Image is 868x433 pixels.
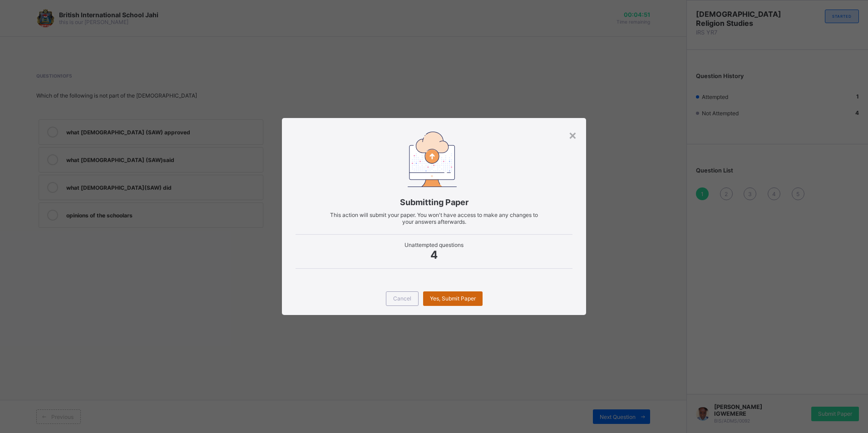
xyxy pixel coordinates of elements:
[296,197,572,207] span: Submitting Paper
[330,212,538,225] span: This action will submit your paper. You won't have access to make any changes to your answers aft...
[296,248,572,261] span: 4
[568,127,577,143] div: ×
[393,295,411,302] span: Cancel
[430,295,476,302] span: Yes, Submit Paper
[296,241,572,248] span: Unattempted questions
[408,132,457,187] img: submitting-paper.7509aad6ec86be490e328e6d2a33d40a.svg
